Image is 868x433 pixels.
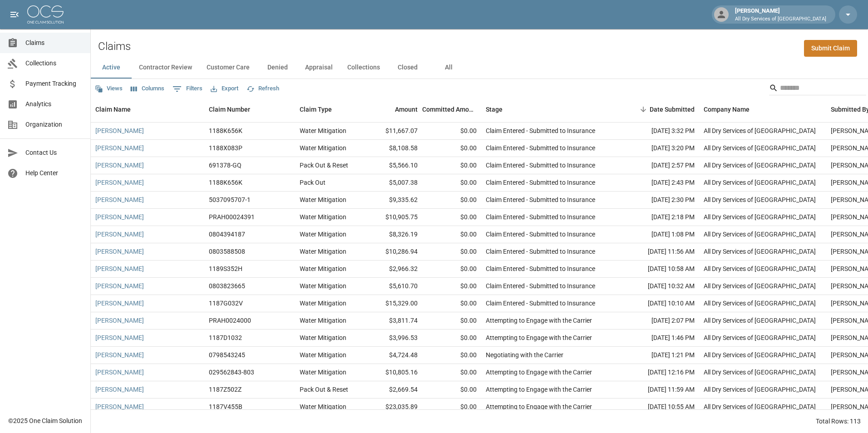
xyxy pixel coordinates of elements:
button: Sort [637,103,650,116]
h2: Claims [98,40,131,53]
div: 5037095707-1 [209,195,251,204]
div: Negotiating with the Carrier [486,350,563,359]
div: Amount [395,97,418,122]
button: Export [208,82,241,96]
span: Analytics [25,99,83,109]
div: $0.00 [422,243,481,261]
div: All Dry Services of Atlanta [704,178,816,187]
div: Claim Name [91,97,204,122]
a: [PERSON_NAME] [95,385,144,394]
a: [PERSON_NAME] [95,126,144,135]
a: [PERSON_NAME] [95,143,144,153]
div: [DATE] 1:46 PM [617,330,699,347]
div: Committed Amount [422,97,477,122]
div: $0.00 [422,381,481,399]
div: Claim Entered - Submitted to Insurance [486,212,595,221]
div: Water Mitigation [300,350,346,359]
div: $0.00 [422,192,481,209]
div: $10,805.16 [363,364,422,381]
div: [DATE] 10:10 AM [617,295,699,312]
div: All Dry Services of Atlanta [704,402,816,411]
div: [DATE] 10:58 AM [617,261,699,278]
a: [PERSON_NAME] [95,368,144,377]
button: Active [91,57,132,79]
div: Date Submitted [617,97,699,122]
div: Water Mitigation [300,281,346,290]
div: Water Mitigation [300,230,346,239]
div: $0.00 [422,278,481,295]
a: [PERSON_NAME] [95,316,144,325]
div: All Dry Services of Atlanta [704,126,816,135]
div: Claim Entered - Submitted to Insurance [486,281,595,290]
div: Date Submitted [650,97,695,122]
div: Water Mitigation [300,333,346,342]
div: 0804394187 [209,230,245,239]
div: 1189S352H [209,264,242,273]
div: Amount [363,97,422,122]
div: [DATE] 3:32 PM [617,123,699,140]
div: Claim Type [295,97,363,122]
span: Organization [25,120,83,129]
div: Claim Number [204,97,295,122]
a: Submit Claim [804,40,857,57]
div: $23,035.89 [363,399,422,416]
div: $8,326.19 [363,226,422,243]
div: [DATE] 11:56 AM [617,243,699,261]
div: $0.00 [422,174,481,192]
div: dynamic tabs [91,57,868,79]
div: Total Rows: 113 [816,417,861,426]
div: [DATE] 2:30 PM [617,192,699,209]
a: [PERSON_NAME] [95,212,144,221]
div: $8,108.58 [363,140,422,157]
div: $3,811.74 [363,312,422,330]
button: Select columns [128,82,167,96]
div: [DATE] 2:07 PM [617,312,699,330]
div: Claim Entered - Submitted to Insurance [486,126,595,135]
div: Company Name [699,97,826,122]
div: $0.00 [422,364,481,381]
div: Company Name [704,97,750,122]
div: Water Mitigation [300,126,346,135]
div: Claim Entered - Submitted to Insurance [486,143,595,153]
div: All Dry Services of Atlanta [704,143,816,153]
div: Claim Entered - Submitted to Insurance [486,264,595,273]
div: $2,669.54 [363,381,422,399]
div: Claim Entered - Submitted to Insurance [486,299,595,308]
div: [DATE] 2:57 PM [617,157,699,174]
button: Closed [387,57,428,79]
div: $10,286.94 [363,243,422,261]
div: $0.00 [422,347,481,364]
span: Claims [25,38,83,48]
button: All [428,57,469,79]
div: 0803588508 [209,247,245,256]
a: [PERSON_NAME] [95,178,144,187]
div: $5,610.70 [363,278,422,295]
div: Search [769,81,866,97]
div: All Dry Services of Atlanta [704,212,816,221]
div: Claim Number [209,97,250,122]
div: [DATE] 1:21 PM [617,347,699,364]
div: All Dry Services of Atlanta [704,368,816,377]
div: Stage [486,97,503,122]
div: Claim Entered - Submitted to Insurance [486,178,595,187]
div: [DATE] 10:32 AM [617,278,699,295]
div: All Dry Services of Atlanta [704,281,816,290]
div: $5,566.10 [363,157,422,174]
div: $0.00 [422,261,481,278]
span: Help Center [25,168,83,178]
div: $15,329.00 [363,295,422,312]
div: $0.00 [422,226,481,243]
div: Water Mitigation [300,264,346,273]
div: © 2025 One Claim Solution [8,416,82,425]
a: [PERSON_NAME] [95,195,144,204]
div: Attempting to Engage with the Carrier [486,368,592,377]
div: Water Mitigation [300,212,346,221]
div: All Dry Services of Atlanta [704,350,816,359]
div: Water Mitigation [300,143,346,153]
button: Refresh [244,82,281,96]
a: [PERSON_NAME] [95,350,144,359]
div: [PERSON_NAME] [731,6,830,23]
div: 1187G032V [209,299,243,308]
button: Views [93,82,125,96]
a: [PERSON_NAME] [95,161,144,170]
